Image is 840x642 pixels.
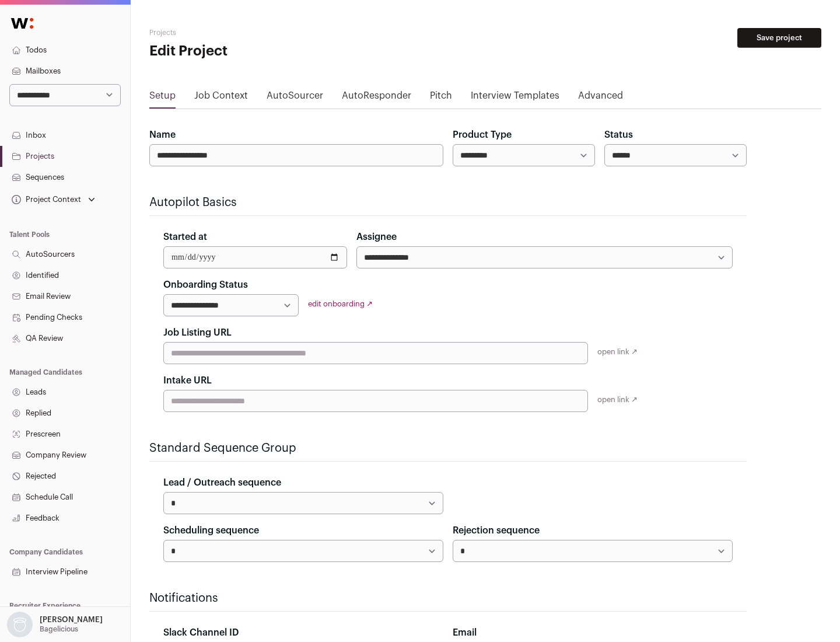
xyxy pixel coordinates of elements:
[9,191,97,208] button: Open dropdown
[163,374,212,388] label: Intake URL
[149,42,373,61] h1: Edit Project
[163,626,239,640] label: Slack Channel ID
[308,300,373,308] a: edit onboarding ↗
[163,524,259,538] label: Scheduling sequence
[430,89,452,107] a: Pitch
[163,230,207,244] label: Started at
[7,612,33,637] img: nopic.png
[40,624,78,634] p: Bagelicious
[453,524,540,538] label: Rejection sequence
[737,28,821,48] button: Save project
[267,89,323,107] a: AutoSourcer
[9,195,81,204] div: Project Context
[163,326,232,340] label: Job Listing URL
[194,89,248,107] a: Job Context
[604,128,633,142] label: Status
[453,626,733,640] div: Email
[5,612,105,637] button: Open dropdown
[5,12,40,35] img: Wellfound
[149,128,176,142] label: Name
[342,89,411,107] a: AutoResponder
[149,28,373,37] h2: Projects
[149,89,176,107] a: Setup
[149,194,747,211] h2: Autopilot Basics
[471,89,559,107] a: Interview Templates
[356,230,397,244] label: Assignee
[163,278,248,292] label: Onboarding Status
[40,615,103,624] p: [PERSON_NAME]
[163,476,281,490] label: Lead / Outreach sequence
[149,590,747,606] h2: Notifications
[578,89,623,107] a: Advanced
[149,440,747,456] h2: Standard Sequence Group
[453,128,512,142] label: Product Type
